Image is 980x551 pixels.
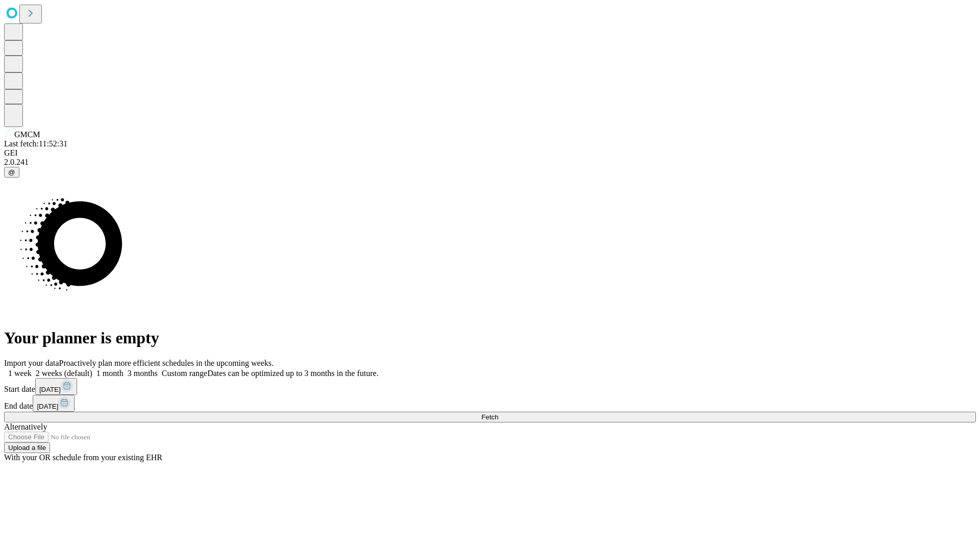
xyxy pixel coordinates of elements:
[4,329,976,347] h1: Your planner is empty
[35,378,77,395] button: [DATE]
[162,369,207,378] span: Custom range
[128,369,158,378] span: 3 months
[4,158,976,167] div: 2.0.241
[481,413,498,421] span: Fetch
[4,167,19,178] button: @
[4,412,976,422] button: Fetch
[4,359,59,367] span: Import your data
[4,395,976,412] div: End date
[8,168,15,176] span: @
[207,369,378,378] span: Dates can be optimized up to 3 months in the future.
[4,422,47,431] span: Alternatively
[4,148,976,158] div: GEI
[59,359,274,367] span: Proactively plan more efficient schedules in the upcoming weeks.
[4,453,162,462] span: With your OR schedule from your existing EHR
[4,442,50,453] button: Upload a file
[8,369,32,378] span: 1 week
[96,369,124,378] span: 1 month
[14,130,40,139] span: GMCM
[4,139,67,148] span: Last fetch: 11:52:31
[39,386,61,393] span: [DATE]
[4,378,976,395] div: Start date
[33,395,75,412] button: [DATE]
[36,369,92,378] span: 2 weeks (default)
[37,403,58,410] span: [DATE]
